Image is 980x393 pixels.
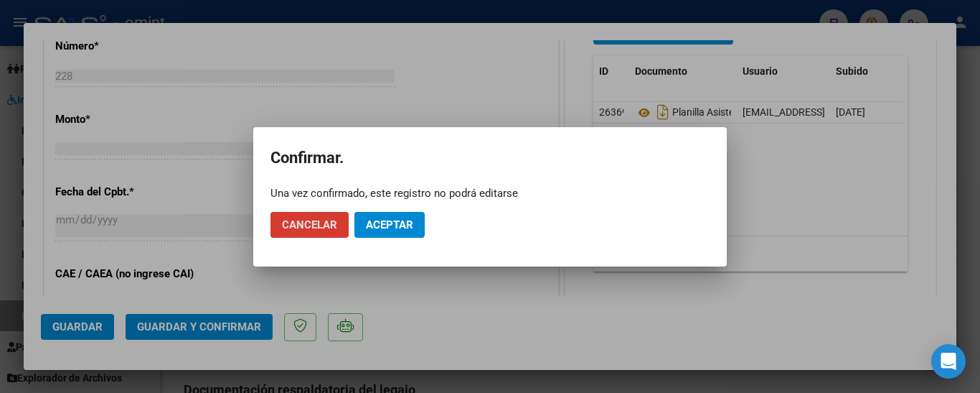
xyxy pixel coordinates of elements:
span: Aceptar [366,218,413,231]
span: Cancelar [282,218,337,231]
h2: Confirmar. [270,144,710,172]
div: Una vez confirmado, este registro no podrá editarse [270,186,710,200]
button: Cancelar [270,212,349,238]
div: Open Intercom Messenger [931,344,966,379]
button: Aceptar [354,212,425,238]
